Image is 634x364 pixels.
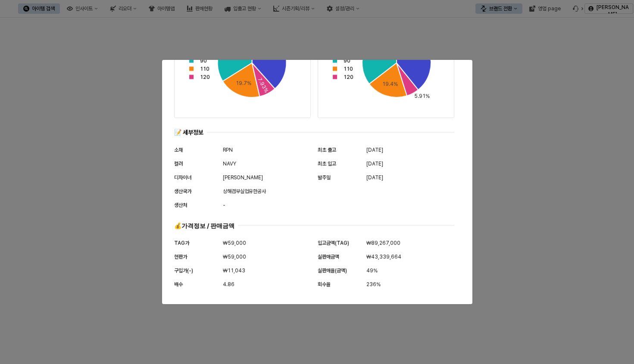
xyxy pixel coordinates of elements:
span: 4.86 [222,280,234,289]
span: 생산국가 [174,188,191,194]
span: 최초 출고 [318,147,336,153]
span: 회수율 [318,281,331,287]
span: [DATE] [366,159,383,168]
span: ₩59,000 [222,239,246,247]
span: RPN [222,146,232,154]
span: TAG가 [174,240,189,246]
span: NAVY [222,159,236,168]
span: 상해겸부실업유한공사 [222,187,265,196]
span: 배수 [174,281,183,287]
span: 236% [366,280,380,289]
span: 소재 [174,147,183,153]
span: 디자이너 [174,174,191,180]
span: 컬러 [174,161,183,167]
span: ₩43,339,664 [366,252,401,261]
span: ₩11,043 [222,266,245,275]
span: 실판매율(금액) [318,268,347,274]
span: 최초 입고 [318,161,336,167]
div: 💰가격정보 / 판매금액 [174,221,234,230]
span: 49% [366,266,377,275]
span: ₩59,000 [222,252,246,261]
span: 생산처 [174,202,187,208]
span: 구입가(-) [174,268,193,274]
span: 발주일 [318,174,331,180]
span: 현판가 [174,254,187,260]
span: ₩89,267,000 [366,239,400,247]
span: 입고금액(TAG) [318,240,349,246]
span: [DATE] [366,146,383,154]
span: [DATE] [366,173,383,182]
button: ₩89,267,000 [366,238,400,248]
div: 📝 세부정보 [174,128,203,137]
span: [PERSON_NAME] [222,173,262,182]
span: 실판매금액 [318,254,339,260]
span: - [222,201,225,209]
